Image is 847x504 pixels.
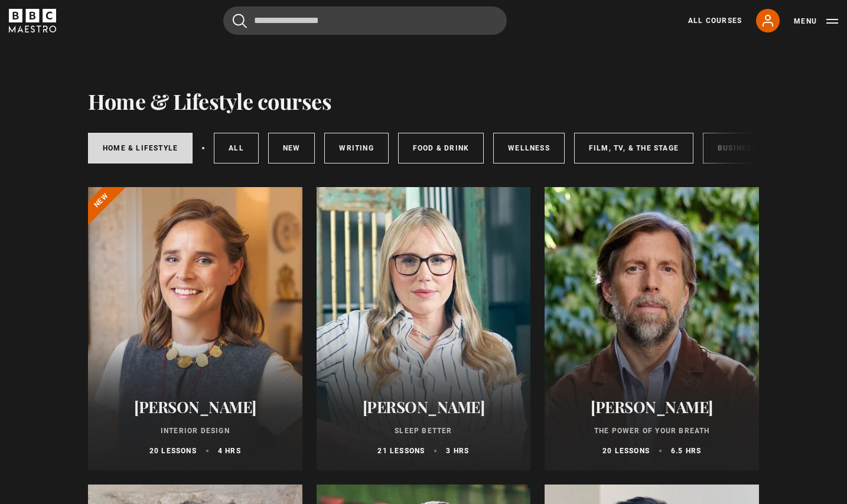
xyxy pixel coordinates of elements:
[9,9,56,32] svg: BBC Maestro
[559,398,745,416] h2: [PERSON_NAME]
[446,446,469,456] p: 3 hrs
[331,426,517,436] p: Sleep Better
[88,187,302,470] a: [PERSON_NAME] Interior Design 20 lessons 4 hrs New
[688,15,742,26] a: All Courses
[102,398,288,416] h2: [PERSON_NAME]
[574,133,693,163] a: Film, TV, & The Stage
[218,446,241,456] p: 4 hrs
[493,133,565,163] a: Wellness
[559,426,745,436] p: The Power of Your Breath
[398,133,484,163] a: Food & Drink
[331,398,517,416] h2: [PERSON_NAME]
[377,446,425,456] p: 21 lessons
[317,187,531,470] a: [PERSON_NAME] Sleep Better 21 lessons 3 hrs
[102,426,288,436] p: Interior Design
[233,14,247,28] button: Submit the search query
[88,133,193,163] a: Home & Lifestyle
[324,133,388,163] a: Writing
[149,446,197,456] p: 20 lessons
[794,15,838,27] button: Toggle navigation
[223,6,507,35] input: Search
[88,89,331,113] h1: Home & Lifestyle courses
[545,187,759,470] a: [PERSON_NAME] The Power of Your Breath 20 lessons 6.5 hrs
[268,133,315,163] a: New
[602,446,650,456] p: 20 lessons
[671,446,701,456] p: 6.5 hrs
[214,133,259,163] a: All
